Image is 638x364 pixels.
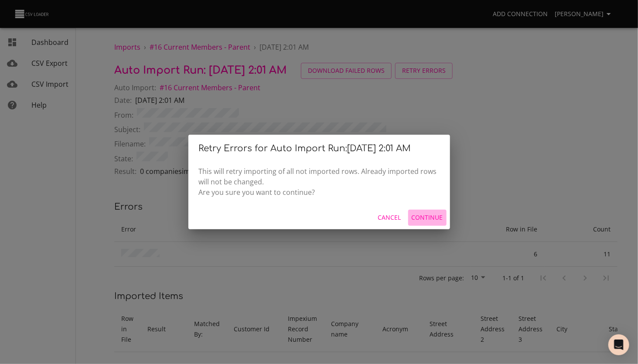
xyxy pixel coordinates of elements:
[608,334,629,355] div: Open Intercom Messenger
[199,142,440,156] h2: Retry Errors for Auto Import Run: [DATE] 2:01 AM
[412,212,443,223] span: Continue
[378,212,401,223] span: Cancel
[375,210,405,226] button: Cancel
[408,210,447,226] button: Continue
[199,166,440,197] p: This will retry importing of all not imported rows. Already imported rows will not be changed. Ar...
